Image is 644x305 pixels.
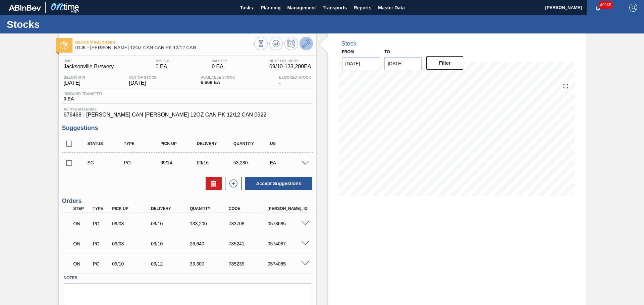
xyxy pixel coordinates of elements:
div: 09/12/2025 [149,261,193,266]
div: 09/08/2025 [110,241,154,246]
span: 0 EA [64,96,102,101]
div: Delivery [149,206,193,211]
span: Master Data [378,4,405,12]
div: Quantity [188,206,232,211]
span: Below Min [64,75,85,79]
span: Available Stock [201,75,235,79]
span: MIN S.P. [156,59,170,63]
span: Reports [354,4,371,12]
div: New suggestion [222,177,242,190]
span: [DATE] [64,80,85,86]
div: 09/10/2025 [149,241,193,246]
div: Pick up [159,141,199,146]
div: 0574085 [266,261,310,266]
h3: Orders [62,198,313,205]
button: Go to Master Data / General [300,37,313,50]
div: Type [122,141,163,146]
div: Pick up [110,206,154,211]
label: Notes [64,273,311,283]
div: Quantity [232,141,272,146]
div: 09/14/2025 [159,160,199,165]
label: to [384,50,390,54]
div: Purchase order [91,261,111,266]
img: Logout [629,4,637,12]
span: Jacksonville Brewery [64,64,114,70]
input: mm/dd/yyyy [342,57,379,70]
p: ON [73,221,90,226]
p: ON [73,241,90,246]
span: 676468 - [PERSON_NAME] CAN [PERSON_NAME] 12OZ CAN PK 12/12 CAN 0922 [64,112,311,118]
div: 785239 [227,261,271,266]
span: 01JK - CARR BUD 12OZ CAN CAN PK 12/12 CAN [75,45,254,50]
h3: Suggestions [62,125,313,132]
h1: Stocks [7,20,126,28]
div: 783708 [227,221,271,226]
span: Blocked Stock [279,75,311,79]
div: UN [268,141,309,146]
span: [DATE] [129,80,157,86]
span: 0 EA [212,64,227,70]
span: Tasks [239,4,254,12]
img: Ícone [60,41,68,50]
button: Schedule Inventory [284,37,298,50]
div: Negotiating Order [72,236,92,251]
img: TNhmsLtSVTkK8tSr43FrP2fwEKptu5GPRR3wAAAABJRU5ErkJggg== [9,5,41,11]
span: Unit [64,59,114,63]
div: 785241 [227,241,271,246]
span: Negotiating Order [75,41,254,45]
div: Step [72,206,92,211]
div: [PERSON_NAME]. ID [266,206,310,211]
div: Purchase order [91,241,111,246]
div: 09/10/2025 [149,221,193,226]
span: Inbound Transfer [64,92,102,96]
div: Delivery [195,141,236,146]
div: Purchase order [91,221,111,226]
span: Active Material [64,107,311,111]
p: ON [73,261,90,266]
div: 133,200 [188,221,232,226]
div: Purchase order [122,160,163,165]
div: 09/08/2025 [110,221,154,226]
div: 09/10/2025 [110,261,154,266]
div: Type [91,206,111,211]
span: MAX S.P. [212,59,227,63]
button: Update Chart [269,37,283,50]
div: Accept Suggestions [242,176,313,191]
button: Notifications [587,3,609,12]
div: Stock [341,40,357,47]
span: 6,669 EA [201,80,235,85]
span: 09/10 - 133,200 EA [269,64,311,70]
div: 0574087 [266,241,310,246]
div: 53,280 [232,160,272,165]
input: mm/dd/yyyy [384,57,422,70]
span: Management [287,4,316,12]
div: Negotiating Order [72,256,92,271]
span: 0 EA [156,64,170,70]
button: Accept Suggestions [245,177,312,190]
button: Filter [426,56,464,70]
span: Planning [261,4,280,12]
div: 26,640 [188,241,232,246]
div: Negotiating Order [72,216,92,231]
div: Suggestion Created [86,160,126,165]
span: Out Of Stock [129,75,157,79]
label: From [342,50,354,54]
div: Status [86,141,126,146]
div: 0573685 [266,221,310,226]
div: EA [268,160,309,165]
span: Transports [323,4,347,12]
div: 33,300 [188,261,232,266]
button: Stocks Overview [254,37,268,50]
div: 09/16/2025 [195,160,236,165]
span: Next Delivery [269,59,311,63]
div: Code [227,206,271,211]
span: 49865 [599,1,612,9]
div: - [277,75,313,86]
div: Delete Suggestions [202,177,222,190]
